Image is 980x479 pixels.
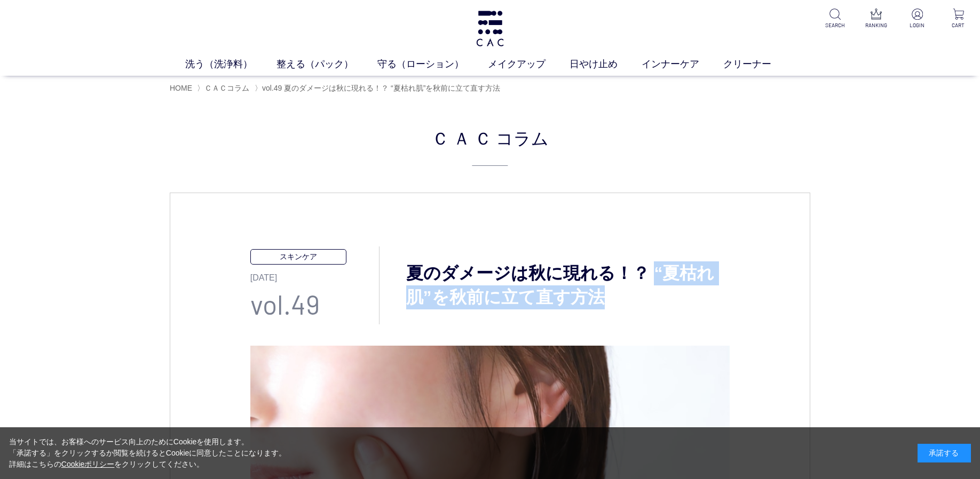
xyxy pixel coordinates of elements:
p: vol.49 [250,284,380,324]
p: スキンケア [250,249,346,265]
p: LOGIN [904,21,930,29]
a: CART [945,9,971,29]
a: LOGIN [904,9,930,29]
a: RANKING [863,9,889,29]
li: 〉 [255,83,503,93]
a: 整える（パック） [276,57,377,71]
a: ＣＡＣコラム [204,84,249,92]
a: インナーケア [642,57,723,71]
span: vol.49 夏のダメージは秋に現れる！？ “夏枯れ肌”を秋前に立て直す方法 [262,84,500,92]
img: logo [475,11,506,46]
a: HOME [170,84,192,92]
a: SEARCH [822,9,848,29]
h3: 夏のダメージは秋に現れる！？ “夏枯れ肌”を秋前に立て直す方法 [380,261,730,309]
li: 〉 [197,83,252,93]
p: [DATE] [250,265,380,284]
a: クリーナー [723,57,795,71]
a: 洗う（洗浄料） [185,57,276,71]
div: 当サイトでは、お客様へのサービス向上のためにCookieを使用します。 「承諾する」をクリックするか閲覧を続けるとCookieに同意したことになります。 詳細はこちらの をクリックしてください。 [9,436,287,470]
p: RANKING [863,21,889,29]
h2: ＣＡＣ [170,125,810,166]
span: コラム [496,125,549,150]
a: 守る（ローション） [377,57,488,71]
p: SEARCH [822,21,848,29]
div: 承諾する [918,444,971,462]
a: 日やけ止め [570,57,642,71]
a: メイクアップ [488,57,570,71]
p: CART [945,21,971,29]
a: Cookieポリシー [61,460,115,468]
